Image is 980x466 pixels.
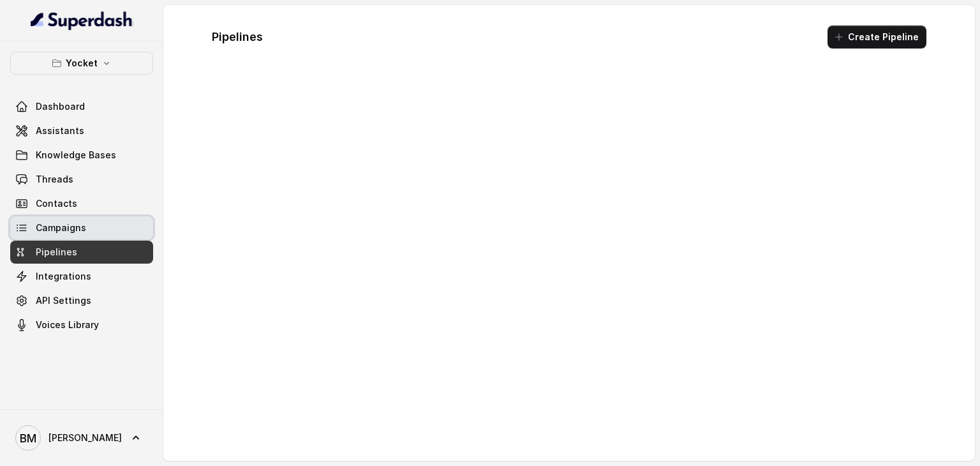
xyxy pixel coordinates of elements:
[66,56,98,71] p: Yocket
[10,144,153,167] a: Knowledge Bases
[10,289,153,312] a: API Settings
[10,216,153,239] a: Campaigns
[36,149,116,162] span: Knowledge Bases
[10,265,153,288] a: Integrations
[10,241,153,264] a: Pipelines
[212,27,263,47] h1: Pipelines
[36,222,86,234] span: Campaigns
[36,319,99,331] span: Voices Library
[31,10,133,31] img: light.svg
[10,192,153,215] a: Contacts
[10,52,153,75] button: Yocket
[36,124,84,137] span: Assistants
[828,26,926,49] button: Create Pipeline
[10,313,153,336] a: Voices Library
[10,420,153,456] a: [PERSON_NAME]
[36,100,85,113] span: Dashboard
[36,270,91,283] span: Integrations
[36,197,77,210] span: Contacts
[48,432,122,444] span: [PERSON_NAME]
[10,95,153,118] a: Dashboard
[36,294,91,307] span: API Settings
[36,246,77,259] span: Pipelines
[20,432,36,445] text: BM
[10,119,153,142] a: Assistants
[36,173,73,186] span: Threads
[10,168,153,191] a: Threads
